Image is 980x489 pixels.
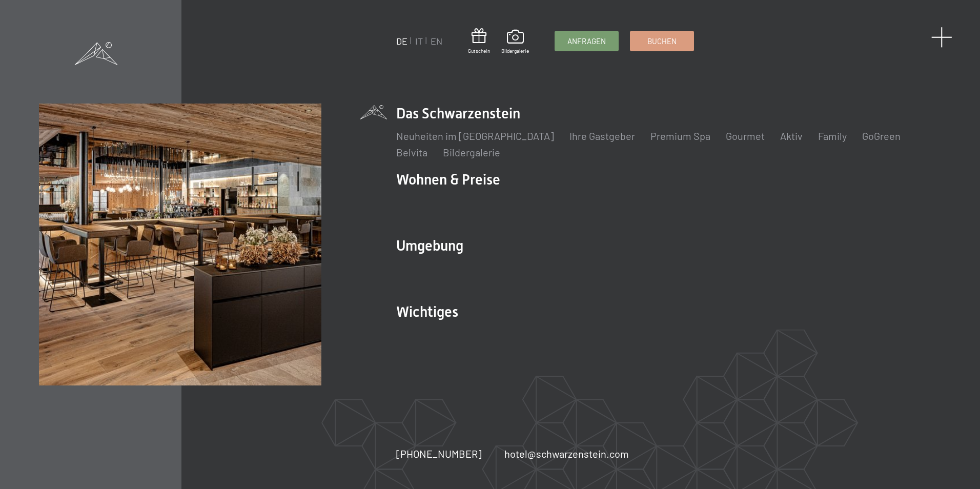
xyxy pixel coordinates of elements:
a: Bildergalerie [443,146,500,158]
a: IT [415,35,423,47]
a: Family [818,130,847,142]
a: DE [396,35,407,47]
span: Buchen [647,36,677,47]
a: Buchen [630,31,693,51]
a: Bildergalerie [501,30,529,54]
a: Neuheiten im [GEOGRAPHIC_DATA] [396,130,554,142]
a: hotel@schwarzenstein.com [504,446,629,461]
span: Gutschein [468,47,490,54]
a: Anfragen [555,31,618,51]
a: Gourmet [726,130,765,142]
span: Bildergalerie [501,47,529,54]
span: [PHONE_NUMBER] [396,447,482,460]
span: Anfragen [567,36,606,47]
a: EN [431,35,442,47]
a: GoGreen [862,130,901,142]
a: Aktiv [780,130,803,142]
a: Ihre Gastgeber [569,130,635,142]
a: Premium Spa [650,130,710,142]
a: Gutschein [468,28,490,54]
a: Belvita [396,146,427,158]
a: [PHONE_NUMBER] [396,446,482,461]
